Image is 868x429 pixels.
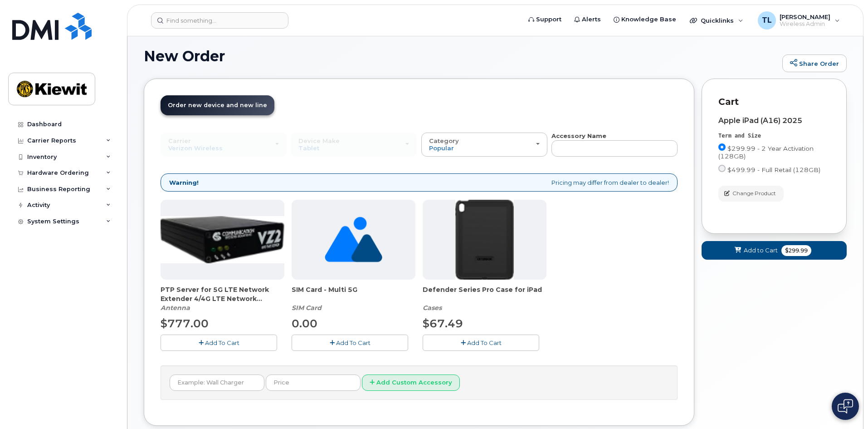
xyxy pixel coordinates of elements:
[718,165,726,172] input: $499.99 - Full Retail (128GB)
[362,375,460,391] button: Add Custom Accessory
[718,186,784,202] button: Change Product
[421,133,547,156] button: Category Popular
[455,200,514,280] img: defenderipad10thgen.png
[702,241,847,260] button: Add to Cart $299.99
[429,144,454,152] span: Popular
[325,200,382,280] img: no_image_found-2caef05468ed5679b831cfe6fc140e25e0c280774317ffc20a367ab7fd17291e.png
[336,339,371,346] span: Add To Cart
[727,166,820,173] span: $499.99 - Full Retail (128GB)
[292,304,322,312] em: SIM Card
[838,399,853,414] img: Open chat
[169,178,199,187] strong: Warning!
[781,245,811,256] span: $299.99
[292,285,415,303] span: SIM Card - Multi 5G
[170,375,264,391] input: Example: Wall Charger
[423,317,463,330] span: $67.49
[423,304,442,312] em: Cases
[161,285,284,312] div: PTP Server for 5G LTE Network Extender 4/4G LTE Network Extender 3
[782,54,847,73] a: Share Order
[144,48,778,64] h1: New Order
[423,285,546,303] span: Defender Series Pro Case for iPad
[292,317,317,330] span: 0.00
[161,317,209,330] span: $777.00
[718,117,830,125] div: Apple iPad (A16) 2025
[718,143,726,151] input: $299.99 - 2 Year Activation (128GB)
[161,285,284,303] span: PTP Server for 5G LTE Network Extender 4/4G LTE Network Extender 3
[551,132,606,139] strong: Accessory Name
[161,173,678,192] div: Pricing may differ from dealer to dealer!
[467,339,502,346] span: Add To Cart
[744,246,778,255] span: Add to Cart
[161,216,284,263] img: Casa_Sysem.png
[718,95,830,108] p: Cart
[161,335,277,350] button: Add To Cart
[168,102,267,108] span: Order new device and new line
[292,335,408,350] button: Add To Cart
[718,132,830,140] div: Term and Size
[161,304,190,312] em: Antenna
[718,145,814,160] span: $299.99 - 2 Year Activation (128GB)
[423,285,546,312] div: Defender Series Pro Case for iPad
[429,137,459,144] span: Category
[732,189,776,197] span: Change Product
[292,285,415,312] div: SIM Card - Multi 5G
[423,335,539,350] button: Add To Cart
[205,339,239,346] span: Add To Cart
[266,375,361,391] input: Price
